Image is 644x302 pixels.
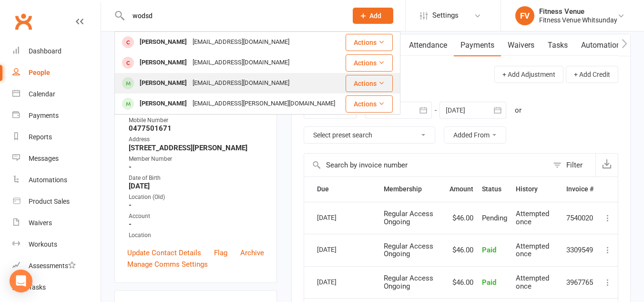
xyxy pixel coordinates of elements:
strong: 0477501671 [129,124,264,133]
button: + Add Adjustment [494,66,563,83]
a: Automations [574,34,631,56]
span: Add [369,12,381,20]
td: $46.00 [445,266,478,299]
button: Added From [444,126,506,144]
div: or [515,104,521,116]
strong: [DATE] [129,182,264,190]
strong: - [129,201,264,209]
span: Pending [482,214,507,222]
a: Product Sales [12,191,101,212]
div: [PERSON_NAME] [137,76,190,90]
div: Assessments [29,262,76,270]
div: [DATE] [317,242,361,257]
div: Location [129,231,264,240]
td: 7540020 [562,202,598,234]
th: History [511,177,562,201]
a: Update Contact Details [127,247,201,259]
div: Product Sales [29,198,70,205]
a: Tasks [12,277,101,298]
div: [PERSON_NAME] [137,97,190,111]
a: Attendance [402,34,454,56]
div: Dashboard [29,47,61,55]
a: Waivers [501,34,541,56]
a: Calendar [12,83,101,105]
div: Open Intercom Messenger [10,270,32,292]
a: Flag [214,247,227,259]
input: Search by invoice number [304,154,548,177]
td: $46.00 [445,234,478,266]
button: Actions [346,95,393,113]
a: Clubworx [11,10,35,33]
div: [EMAIL_ADDRESS][DOMAIN_NAME] [190,35,292,49]
button: Actions [346,75,393,92]
span: Regular Access Ongoing [384,242,433,259]
div: [EMAIL_ADDRESS][PERSON_NAME][DOMAIN_NAME] [190,97,338,111]
strong: - [129,163,264,171]
button: Filter [548,154,595,177]
span: Regular Access Ongoing [384,274,433,291]
div: Fitness Venue [539,7,617,16]
a: Automations [12,169,101,191]
th: Due [313,177,379,201]
div: Workouts [29,240,57,248]
span: Attempted once [516,242,549,259]
th: Membership [379,177,445,201]
div: People [29,69,50,76]
span: Paid [482,246,496,254]
div: [DATE] [317,274,361,289]
button: Actions [346,54,393,72]
div: Tasks [29,283,46,291]
span: Attempted once [516,209,549,226]
a: People [12,62,101,83]
strong: - [129,220,264,229]
td: 3309549 [562,234,598,266]
button: Add [353,8,393,24]
th: Amount [445,177,478,201]
div: Member Number [129,155,264,164]
div: Fitness Venue Whitsunday [539,16,617,24]
span: Settings [432,5,459,26]
div: Filter [566,159,583,171]
div: FV [515,6,534,25]
button: + Add Credit [566,66,618,83]
div: Calendar [29,90,55,98]
a: Manage Comms Settings [127,259,208,270]
div: Automations [29,176,67,184]
span: Regular Access Ongoing [384,209,433,226]
a: Workouts [12,234,101,255]
span: Attempted once [516,274,549,291]
div: [EMAIL_ADDRESS][DOMAIN_NAME] [190,76,292,90]
a: Archive [240,247,264,259]
div: [PERSON_NAME] [137,56,190,70]
div: Location (Old) [129,193,264,202]
div: Messages [29,155,59,162]
th: Invoice # [562,177,598,201]
div: Address [129,135,264,144]
div: [EMAIL_ADDRESS][DOMAIN_NAME] [190,56,292,70]
a: Messages [12,148,101,169]
input: Search... [125,9,340,22]
th: Status [478,177,511,201]
a: Payments [454,34,501,56]
button: Actions [346,34,393,51]
div: Payments [29,112,59,119]
a: Reports [12,126,101,148]
div: Reports [29,133,52,141]
a: Waivers [12,212,101,234]
a: Payments [12,105,101,126]
a: Assessments [12,255,101,277]
strong: [STREET_ADDRESS][PERSON_NAME] [129,144,264,152]
span: Paid [482,278,496,287]
a: Dashboard [12,41,101,62]
div: [PERSON_NAME] [137,35,190,49]
div: Date of Birth [129,174,264,183]
a: Tasks [541,34,574,56]
td: 3967765 [562,266,598,299]
div: [DATE] [317,210,361,225]
div: Account [129,212,264,221]
div: Mobile Number [129,116,264,125]
td: $46.00 [445,202,478,234]
div: Waivers [29,219,52,227]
